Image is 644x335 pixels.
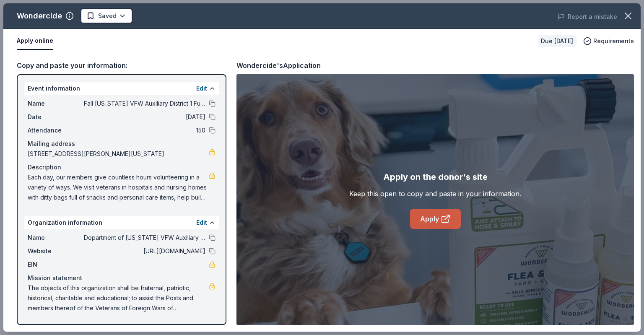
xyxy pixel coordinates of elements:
div: Event information [24,82,219,95]
div: Keep this open to copy and paste in your information. [349,189,521,199]
span: [STREET_ADDRESS][PERSON_NAME][US_STATE] [28,149,209,159]
div: Wondercide [17,9,62,23]
span: Department of [US_STATE] VFW Auxiliary - District 1 [84,233,205,243]
div: Apply on the donor's site [383,170,488,184]
div: Due [DATE] [538,35,576,47]
span: Date [28,112,84,122]
span: Each day, our members give countless hours volunteering in a variety of ways. We visit veterans i... [28,172,209,203]
span: Attendance [28,125,84,135]
div: Wondercide's Application [236,60,321,71]
div: Organization information [24,216,219,229]
span: EIN [28,260,84,270]
span: Fall [US_STATE] VFW Auxiliary District 1 Fundraiser [84,99,205,109]
div: Mission statement [28,273,216,283]
div: Copy and paste your information: [17,60,226,71]
span: Website [28,246,84,256]
button: Requirements [583,36,634,46]
span: 150 [84,125,205,135]
button: Saved [80,8,132,23]
span: The objects of this organization shall be fraternal, patriotic, historical, charitable and educat... [28,283,209,313]
div: Mailing address [28,139,216,149]
div: Description [28,162,216,172]
button: Edit [196,218,207,228]
button: Apply online [17,32,53,50]
span: [URL][DOMAIN_NAME] [84,246,205,256]
span: Requirements [593,36,634,46]
button: Edit [196,83,207,93]
span: Saved [98,11,117,21]
button: Report a mistake [558,12,617,22]
a: Apply [410,209,461,229]
span: Name [28,233,84,243]
span: [DATE] [84,112,205,122]
span: Name [28,99,84,109]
